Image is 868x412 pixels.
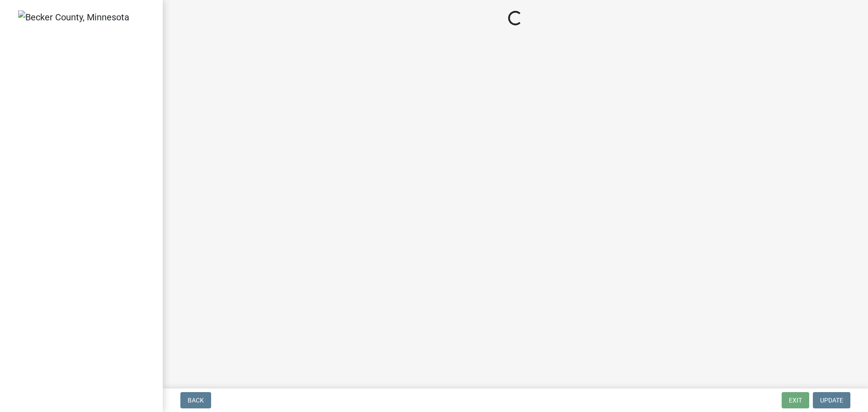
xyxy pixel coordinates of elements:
[188,397,204,404] span: Back
[820,397,843,404] span: Update
[813,392,850,408] button: Update
[18,10,129,24] img: Becker County, Minnesota
[782,392,809,408] button: Exit
[180,392,211,408] button: Back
